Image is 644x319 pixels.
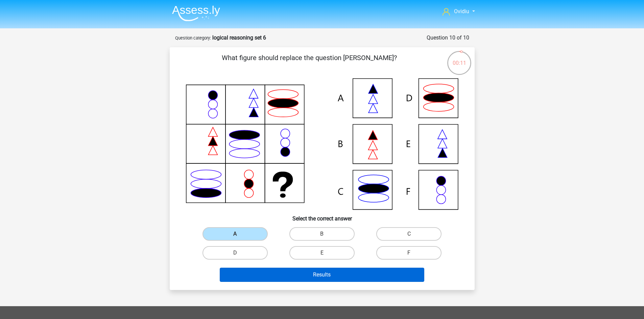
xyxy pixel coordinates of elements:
[427,34,469,42] div: Question 10 of 10
[220,268,424,282] button: Results
[289,246,355,260] label: E
[175,35,211,41] small: Question category:
[376,246,442,260] label: F
[181,210,464,222] h6: Select the correct answer
[376,227,442,241] label: C
[454,8,469,15] span: Ovidiu
[447,50,472,67] div: 00:11
[202,227,268,241] label: A
[212,34,266,41] strong: logical reasoning set 6
[172,5,220,21] img: Assessly
[289,227,355,241] label: B
[181,53,438,73] p: What figure should replace the question [PERSON_NAME]?
[440,7,477,16] a: Ovidiu
[202,246,268,260] label: D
